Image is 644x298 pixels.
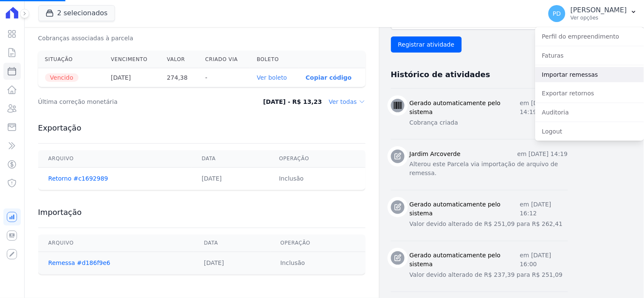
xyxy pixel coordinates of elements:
p: Cobrança criada [410,118,568,127]
span: PD [553,11,561,17]
th: Data [194,235,270,252]
h3: Importação [38,207,366,217]
h3: Jardim Arcoverde [410,150,461,159]
dt: Cobranças associadas à parcela [38,34,133,42]
a: Faturas [535,48,644,63]
th: Operação [270,235,366,252]
h3: Gerado automaticamente pelo sistema [410,201,520,218]
th: Criado via [198,51,250,68]
a: Importar remessas [535,67,644,82]
h3: Gerado automaticamente pelo sistema [410,251,520,269]
td: Inclusão [270,252,366,275]
th: 274,38 [160,68,198,87]
th: Vencimento [104,51,160,68]
th: Arquivo [38,235,194,252]
p: [PERSON_NAME] [571,6,627,14]
a: Exportar retornos [535,86,644,101]
p: Ver opções [571,14,627,21]
button: Copiar código [306,74,352,81]
a: Remessa #d186f9e6 [48,260,110,267]
a: Ver boleto [257,74,287,81]
h3: Exportação [38,123,366,133]
td: Inclusão [269,168,366,190]
p: em [DATE] 14:19 [517,150,568,159]
th: Operação [269,150,366,168]
p: Valor devido alterado de R$ 251,09 para R$ 262,41 [410,220,568,229]
th: Boleto [250,51,299,68]
button: PD [PERSON_NAME] Ver opções [542,2,644,25]
input: Registrar atividade [391,36,462,53]
dd: [DATE] - R$ 13,23 [263,97,322,106]
a: Auditoria [535,105,644,120]
a: Perfil do empreendimento [535,29,644,44]
td: [DATE] [191,168,269,190]
th: Data [191,150,269,168]
p: Valor devido alterado de R$ 237,39 para R$ 251,09 [410,271,568,280]
button: 2 selecionados [38,5,115,21]
dd: Ver todas [329,97,366,106]
a: Retorno #c1692989 [48,175,108,182]
h3: Gerado automaticamente pelo sistema [410,99,520,117]
th: - [198,68,250,87]
a: Logout [535,124,644,139]
p: Alterou este Parcela via importação de arquivo de remessa. [410,160,568,178]
dt: Última correção monetária [38,97,232,106]
p: em [DATE] 14:19 [520,99,568,117]
span: Vencido [45,73,79,82]
p: em [DATE] 16:12 [520,201,568,218]
th: Arquivo [38,150,192,168]
th: Situação [38,51,104,68]
th: [DATE] [104,68,160,87]
td: [DATE] [194,252,270,275]
p: em [DATE] 16:00 [520,251,568,269]
th: Valor [160,51,198,68]
h3: Histórico de atividades [391,70,490,80]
